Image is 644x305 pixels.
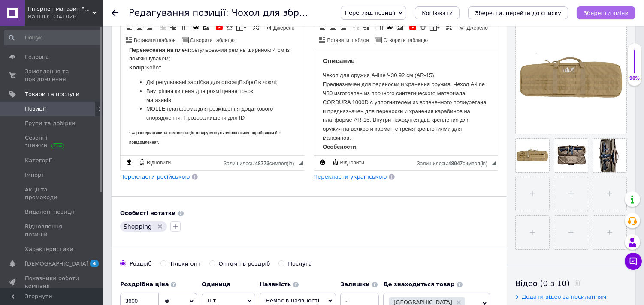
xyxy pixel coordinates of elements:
[417,158,492,167] div: Кiлькiсть символiв
[25,186,79,201] span: Акції та промокоди
[129,8,488,18] h1: Редагування позиції: Чохол для зброї A-line Ч30 (AR-15) 92см Cordura койот
[408,23,417,32] a: Додати відео з YouTube
[170,260,201,268] div: Тільки опт
[429,23,441,32] a: Вставити повідомлення
[25,245,73,253] span: Характеристики
[288,260,312,268] div: Послуга
[28,13,103,21] div: Ваш ID: 3341026
[124,158,134,167] a: Зробити резервну копію зараз
[627,43,642,86] div: 90% Якість заповнення
[25,223,79,238] span: Відновлення позицій
[25,53,49,61] span: Головна
[318,158,327,167] a: Зробити резервну копію зараз
[393,299,452,305] span: [GEOGRAPHIC_DATA]
[145,23,154,32] a: По правому краю
[120,210,176,216] b: Особисті нотатки
[4,30,101,45] input: Пошук
[215,23,224,32] a: Додати відео з YouTube
[9,9,175,294] body: Редактор, 3711C3ED-01D9-428C-935B-B9C05B4D76A2
[628,75,641,81] div: 90%
[9,82,161,96] span: * Характеристики та комплектація товару можуть змінюватися виробником без повідомлення*.
[112,9,118,16] div: Повернутися назад
[395,23,405,32] a: Зображення
[326,37,369,44] span: Вставити шаблон
[90,260,99,267] span: 4
[124,223,152,230] span: Shopping
[9,95,42,102] strong: Особености
[468,6,568,19] button: Зберегти, перейти до списку
[25,275,79,290] span: Показники роботи компанії
[382,37,428,44] span: Створити таблицю
[448,161,463,167] span: 48947
[26,39,158,57] li: Внутрішня кишеня для розміщення трьох магазинів;
[457,23,490,32] a: Джерело
[383,281,454,287] b: Де знаходиться товар
[181,23,190,32] a: Таблиця
[25,260,88,268] span: [DEMOGRAPHIC_DATA]
[25,120,76,127] span: Групи та добірки
[418,23,428,32] a: Вставити іконку
[135,23,144,32] a: По центру
[339,159,364,167] span: Відновити
[25,134,79,150] span: Сезонні знижки
[266,297,319,304] span: Немає в наявності
[299,161,303,165] span: Потягніть для зміни розмірів
[251,23,260,32] a: Максимізувати
[264,23,296,32] a: Джерело
[202,281,230,287] b: Одиниця
[26,30,158,39] li: Дві регульовані застібки для фіксації зброї в чохлі;
[165,298,169,304] span: ₴
[26,56,158,74] li: MOLLE-платформа для розміщення додаткового спорядження; Прозора кишеня для ID
[331,158,366,167] a: Відновити
[362,23,371,32] a: Збільшити відступ
[318,23,327,32] a: По лівому краю
[492,161,496,165] span: Потягніть для зміни розмірів
[314,48,498,155] iframe: Редактор, 3711C3ED-01D9-428C-935B-B9C05B4D76A2
[374,35,429,45] a: Створити таблицю
[130,260,152,268] div: Роздріб
[168,23,178,32] a: Збільшити відступ
[137,158,172,167] a: Відновити
[25,105,46,113] span: Позиції
[260,281,291,287] b: Наявність
[340,281,369,287] b: Залишки
[133,37,176,44] span: Вставити шаблон
[224,158,298,167] div: Кiлькiсть символiв
[351,23,361,32] a: Зменшити відступ
[9,23,175,103] p: Чехол для оружия A-line Ч30 92 см (AR-15) Предназначен для переноски и хранения оружия. Чехол A-l...
[328,23,338,32] a: По центру
[318,35,371,45] a: Вставити шаблон
[25,68,79,83] span: Замовлення та повідомлення
[124,35,177,45] a: Вставити шаблон
[28,5,92,13] span: Інтернет-магазин "Tactical Time™"
[181,35,236,45] a: Створити таблицю
[444,23,454,32] a: Максимізувати
[219,260,270,268] div: Оптом і в роздріб
[25,208,74,216] span: Видалені позиції
[9,9,40,16] strong: Описание
[120,281,169,287] b: Роздрібна ціна
[577,6,635,19] button: Зберегти зміни
[202,23,211,32] a: Зображення
[272,24,295,32] span: Джерело
[584,10,629,16] i: Зберегти зміни
[375,23,384,32] a: Таблиця
[121,48,305,155] iframe: Редактор, C7C1A273-345F-49DE-9A88-952F7F6B031E
[158,23,167,32] a: Зменшити відступ
[157,223,163,230] svg: Видалити мітку
[191,23,201,32] a: Вставити/Редагувати посилання (Ctrl+L)
[314,173,387,180] span: Перекласти українською
[415,6,460,19] button: Копіювати
[25,157,52,164] span: Категорії
[422,10,453,16] span: Копіювати
[124,23,134,32] a: По лівому краю
[385,23,394,32] a: Вставити/Редагувати посилання (Ctrl+L)
[339,23,348,32] a: По правому краю
[225,23,234,32] a: Вставити іконку
[25,171,45,179] span: Імпорт
[625,253,642,270] button: Чат з покупцем
[120,173,190,180] span: Перекласти російською
[9,16,26,22] strong: Колір:
[515,279,570,288] span: Відео (0 з 10)
[475,10,561,16] i: Зберегти, перейти до списку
